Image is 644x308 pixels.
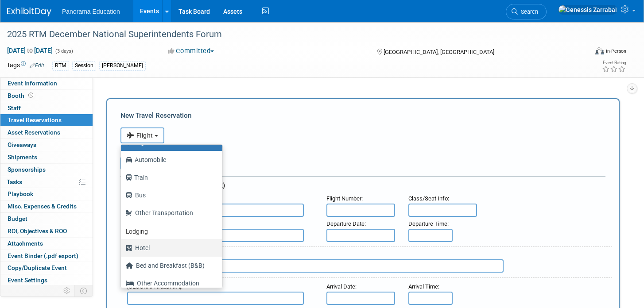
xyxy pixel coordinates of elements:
[0,238,93,250] a: Attachments
[72,61,96,70] div: Session
[408,220,447,227] span: Departure Time
[26,47,34,54] span: to
[75,285,93,296] td: Toggle Event Tabs
[408,220,449,227] small: :
[125,188,213,202] label: Bus
[5,4,472,13] body: Rich Text Area. Press ALT-0 for help.
[534,46,626,59] div: Event Format
[0,151,93,163] a: Shipments
[0,250,93,262] a: Event Binder (.pdf export)
[8,252,78,259] span: Event Binder (.pdf export)
[8,240,43,247] span: Attachments
[125,170,213,185] label: Train
[54,48,73,54] span: (3 days)
[408,195,449,202] small: :
[7,178,22,185] span: Tasks
[125,258,213,273] label: Bed and Breakfast (B&B)
[506,4,547,19] a: Search
[326,283,357,290] small: :
[518,8,538,15] span: Search
[8,104,21,112] span: Staff
[558,5,617,15] img: Genessis Zarrabal
[595,47,604,54] img: Format-Inperson.png
[8,80,57,87] span: Event Information
[326,195,363,202] small: :
[408,283,438,290] span: Arrival Time
[7,46,53,54] span: [DATE] [DATE]
[0,90,93,102] a: Booth
[0,77,93,89] a: Event Information
[99,61,146,70] div: [PERSON_NAME]
[8,166,46,173] span: Sponsorships
[120,111,605,120] div: New Travel Reservation
[7,61,44,71] td: Tags
[326,195,361,202] span: Flight Number
[127,132,153,139] span: Flight
[4,27,574,42] div: 2025 RTM December National Superintendents Forum
[602,61,626,65] div: Event Rating
[121,222,222,239] a: Lodging
[8,277,47,284] span: Event Settings
[8,227,67,235] span: ROI, Objectives & ROO
[125,206,213,220] label: Other Transportation
[384,49,494,55] span: [GEOGRAPHIC_DATA], [GEOGRAPHIC_DATA]
[125,276,213,290] label: Other Accommodation
[7,8,51,16] img: ExhibitDay
[8,154,37,161] span: Shipments
[30,62,44,69] a: Edit
[0,127,93,139] a: Asset Reservations
[605,48,626,54] div: In-Person
[8,190,33,197] span: Playbook
[125,241,213,255] label: Hotel
[120,143,605,157] div: Booking Confirmation Number:
[8,141,36,148] span: Giveaways
[125,153,213,167] label: Automobile
[8,215,27,222] span: Budget
[59,285,75,296] td: Personalize Event Tab Strip
[62,8,120,15] span: Panorama Education
[408,283,439,290] small: :
[0,176,93,188] a: Tasks
[326,283,355,290] span: Arrival Date
[0,274,93,286] a: Event Settings
[126,228,148,235] b: Lodging
[0,164,93,176] a: Sponsorships
[408,195,448,202] span: Class/Seat Info
[8,264,67,271] span: Copy/Duplicate Event
[8,92,35,99] span: Booth
[0,114,93,126] a: Travel Reservations
[326,220,365,227] span: Departure Date
[0,200,93,212] a: Misc. Expenses & Credits
[0,225,93,237] a: ROI, Objectives & ROO
[8,203,77,210] span: Misc. Expenses & Credits
[8,116,62,123] span: Travel Reservations
[0,139,93,151] a: Giveaways
[0,262,93,274] a: Copy/Duplicate Event
[0,102,93,114] a: Staff
[165,46,217,56] button: Committed
[326,220,366,227] small: :
[0,213,93,225] a: Budget
[8,129,60,136] span: Asset Reservations
[120,127,164,143] button: Flight
[0,188,93,200] a: Playbook
[27,92,35,99] span: Booth not reserved yet
[52,61,69,70] div: RTM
